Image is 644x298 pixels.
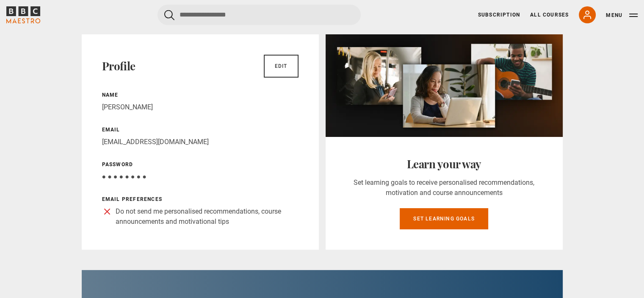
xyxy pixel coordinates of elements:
p: [EMAIL_ADDRESS][DOMAIN_NAME] [102,137,299,147]
a: All Courses [530,11,569,19]
h2: Profile [102,59,135,73]
a: Edit [264,55,299,78]
p: Email [102,126,299,134]
svg: BBC Maestro [6,6,40,23]
a: Set learning goals [400,208,488,229]
p: Do not send me personalised recommendations, course announcements and motivational tips [116,206,299,227]
a: Subscription [478,11,520,19]
p: Name [102,91,299,99]
h2: Learn your way [346,157,542,171]
p: Set learning goals to receive personalised recommendations, motivation and course announcements [346,178,542,198]
input: Search [158,5,361,25]
p: [PERSON_NAME] [102,102,299,112]
span: ● ● ● ● ● ● ● ● [102,173,146,181]
button: Submit the search query [164,10,174,20]
button: Toggle navigation [606,11,638,19]
p: Password [102,161,299,168]
p: Email preferences [102,195,299,203]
